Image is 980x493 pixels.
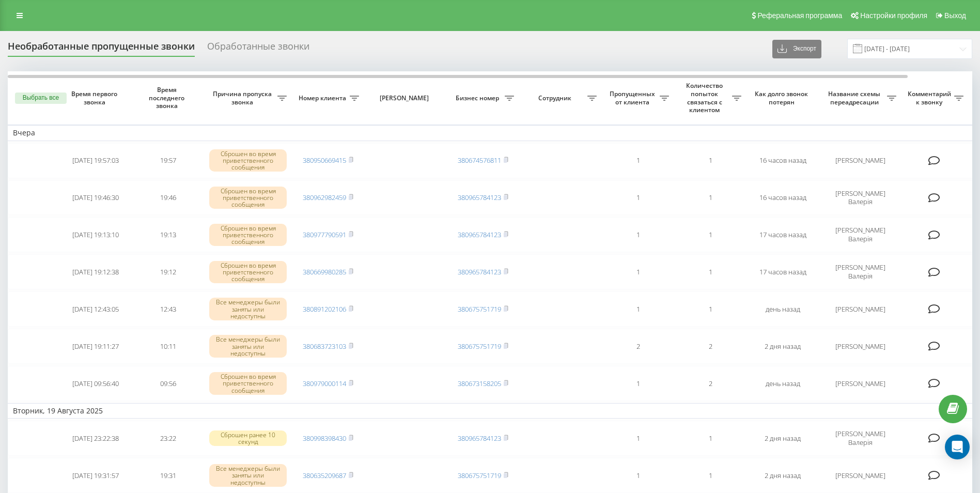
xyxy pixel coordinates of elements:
td: [PERSON_NAME] Валерія [819,421,901,456]
div: Все менеджеры были заняты или недоступны [209,464,287,487]
td: 17 часов назад [746,254,819,289]
td: день назад [746,366,819,401]
span: Номер клиента [297,94,350,102]
span: [PERSON_NAME] [373,94,438,102]
td: [DATE] 12:43:05 [59,291,132,327]
a: 380669980285 [303,267,346,276]
a: 380675751719 [458,304,501,314]
td: 09:56 [132,366,204,401]
td: 1 [674,291,746,327]
td: 1 [602,291,674,327]
td: 19:13 [132,217,204,252]
td: [PERSON_NAME] [819,366,901,401]
div: Сброшен во время приветственного сообщения [209,224,287,246]
div: Сброшен во время приветственного сообщения [209,261,287,284]
td: 12:43 [132,291,204,327]
td: 19:57 [132,143,204,178]
button: Экспорт [772,40,821,58]
td: 1 [602,458,674,493]
a: 380965784123 [458,193,501,202]
td: [DATE] 19:57:03 [59,143,132,178]
a: 380950669415 [303,156,346,165]
td: 2 [674,329,746,364]
span: Время последнего звонка [140,86,196,110]
td: 1 [602,217,674,252]
span: Причина пропуска звонка [209,90,277,106]
a: 380965784123 [458,267,501,276]
a: 380979000114 [303,379,346,388]
td: [DATE] 19:11:27 [59,329,132,364]
td: 17 часов назад [746,217,819,252]
td: 2 дня назад [746,329,819,364]
div: Необработанные пропущенные звонки [8,41,195,57]
div: Сброшен во время приветственного сообщения [209,187,287,209]
div: Сброшен во время приветственного сообщения [209,372,287,395]
div: Open Intercom Messenger [945,435,970,459]
div: Все менеджеры были заняты или недоступны [209,298,287,320]
td: [DATE] 19:31:57 [59,458,132,493]
td: [DATE] 23:22:38 [59,421,132,456]
a: 380891202106 [303,304,346,314]
td: [DATE] 19:13:10 [59,217,132,252]
td: [PERSON_NAME] Валерія [819,217,901,252]
span: Настройки профиля [860,11,927,20]
a: 380977790591 [303,230,346,239]
td: [DATE] 09:56:40 [59,366,132,401]
a: 380673158205 [458,379,501,388]
a: 380965784123 [458,230,501,239]
td: 1 [674,458,746,493]
td: 2 дня назад [746,421,819,456]
td: день назад [746,291,819,327]
span: Количество попыток связаться с клиентом [679,82,732,114]
a: 380683723103 [303,342,346,351]
td: 1 [602,180,674,215]
td: 1 [602,421,674,456]
div: Сброшен во время приветственного сообщения [209,149,287,172]
a: 380674576811 [458,156,501,165]
td: 16 часов назад [746,180,819,215]
span: Название схемы переадресации [824,90,887,106]
td: [PERSON_NAME] [819,329,901,364]
td: [PERSON_NAME] [819,458,901,493]
td: [PERSON_NAME] Валерія [819,180,901,215]
span: Реферальная программа [757,11,842,20]
span: Выход [944,11,966,20]
td: 1 [602,254,674,289]
a: 380675751719 [458,471,501,480]
span: Бизнес номер [452,94,505,102]
a: 380635209687 [303,471,346,480]
div: Обработанные звонки [207,41,309,57]
td: 2 [602,329,674,364]
td: [PERSON_NAME] Валерія [819,254,901,289]
td: 1 [674,180,746,215]
td: 10:11 [132,329,204,364]
span: Как долго звонок потерян [755,90,811,106]
a: 380998398430 [303,434,346,443]
span: Комментарий к звонку [907,90,954,106]
td: 23:22 [132,421,204,456]
span: Сотрудник [524,94,587,102]
td: 2 [674,366,746,401]
td: 19:12 [132,254,204,289]
span: Пропущенных от клиента [607,90,660,106]
td: 16 часов назад [746,143,819,178]
td: 1 [674,143,746,178]
td: 1 [674,421,746,456]
td: 19:46 [132,180,204,215]
td: 1 [674,254,746,289]
a: 380962982459 [303,193,346,202]
button: Выбрать все [15,93,67,104]
td: [PERSON_NAME] [819,291,901,327]
a: 380675751719 [458,342,501,351]
td: 1 [602,143,674,178]
td: [DATE] 19:46:30 [59,180,132,215]
span: Время первого звонка [68,90,123,106]
a: 380965784123 [458,434,501,443]
td: 2 дня назад [746,458,819,493]
td: [PERSON_NAME] [819,143,901,178]
div: Сброшен ранее 10 секунд [209,430,287,446]
td: 1 [674,217,746,252]
div: Все менеджеры были заняты или недоступны [209,335,287,358]
td: 1 [602,366,674,401]
td: 19:31 [132,458,204,493]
